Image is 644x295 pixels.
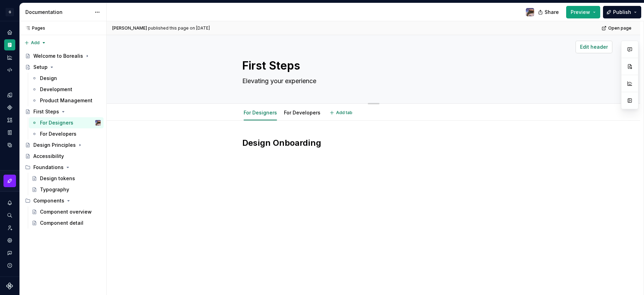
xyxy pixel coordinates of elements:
a: Product Management [29,95,104,106]
a: Design Principles [22,139,104,151]
div: Components [33,197,64,204]
a: Open page [600,23,635,33]
button: Contact support [4,247,15,258]
a: For Designers [244,110,277,115]
a: Setup [22,62,104,73]
div: Design tokens [40,175,75,182]
button: Add tab [327,108,356,118]
svg: Supernova Logo [6,282,13,289]
img: Carlos [95,120,101,126]
span: Share [545,9,559,16]
button: Notifications [4,197,15,208]
textarea: First Steps [241,57,504,74]
a: Analytics [4,52,15,63]
span: [PERSON_NAME] [112,25,147,31]
a: Documentation [4,39,15,50]
button: Share [535,6,563,18]
div: Typography [40,186,69,193]
button: Search ⌘K [4,210,15,221]
a: Component detail [29,217,104,229]
div: Design [40,75,57,82]
div: Pages [22,25,45,31]
div: Component overview [40,208,92,215]
div: Design Principles [33,142,76,149]
button: Publish [603,6,641,18]
a: First Steps [22,106,104,117]
div: Documentation [25,9,91,16]
a: Assets [4,114,15,126]
a: Settings [4,235,15,246]
textarea: Elevating your experience [241,75,504,87]
div: Development [40,86,72,93]
button: Add [22,38,48,48]
a: Data sources [4,139,15,151]
div: published this page on [DATE] [148,25,210,31]
span: Edit header [580,43,608,50]
a: Design tokens [29,173,104,184]
a: Design [29,73,104,84]
div: For Developers [281,105,323,120]
a: Development [29,84,104,95]
span: Open page [608,25,631,31]
div: For Designers [40,119,73,126]
img: Carlos [526,8,534,16]
button: G [1,5,18,19]
div: G [6,8,14,16]
div: Foundations [33,164,64,171]
a: Accessibility [22,151,104,162]
a: For Developers [29,128,104,139]
div: First Steps [33,108,59,115]
a: Welcome to Borealis [22,50,104,62]
span: Add tab [336,110,352,115]
a: Home [4,27,15,38]
div: Welcome to Borealis [33,53,83,59]
div: Setup [33,64,48,71]
button: Preview [566,6,600,18]
span: Publish [613,9,631,16]
a: Design tokens [4,89,15,101]
div: Accessibility [33,153,64,160]
h2: Design Onboarding [242,137,505,149]
a: For DesignersCarlos [29,117,104,128]
a: Storybook stories [4,127,15,138]
button: Edit header [576,41,612,53]
a: Invite team [4,222,15,233]
a: Component overview [29,206,104,217]
div: Foundations [22,162,104,173]
a: Components [4,102,15,113]
a: Code automation [4,64,15,75]
a: For Developers [284,110,320,115]
div: Component detail [40,220,83,226]
span: Add [31,40,40,46]
div: Product Management [40,97,92,104]
div: For Designers [241,105,280,120]
div: For Developers [40,130,76,137]
span: Preview [571,9,590,16]
a: Typography [29,184,104,195]
div: Components [22,195,104,206]
div: Page tree [22,50,104,229]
